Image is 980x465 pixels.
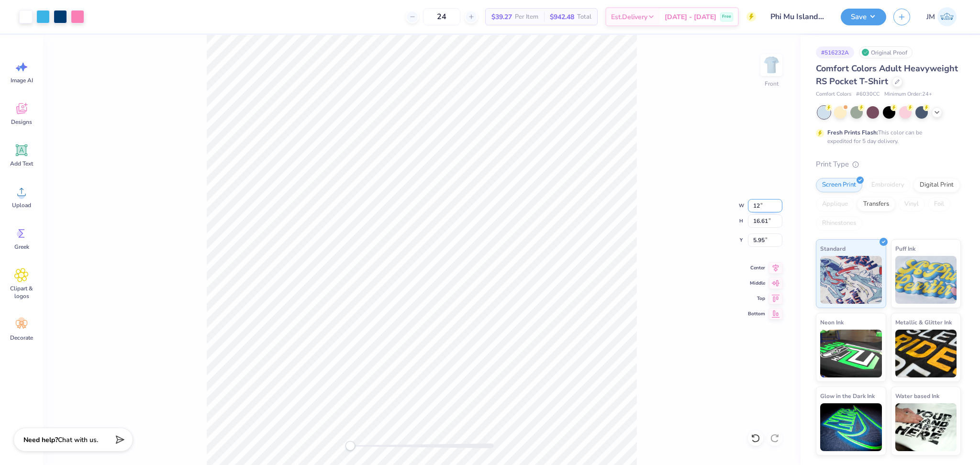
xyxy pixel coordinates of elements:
div: Vinyl [898,197,925,211]
span: Free [722,13,731,20]
div: This color can be expedited for 5 day delivery. [827,128,945,145]
img: Front [762,55,781,75]
span: # 6030CC [856,90,880,99]
div: Applique [816,197,854,211]
span: [DATE] - [DATE] [665,12,716,22]
span: Glow in the Dark Ink [820,391,875,401]
input: – – [423,8,460,25]
div: Accessibility label [345,441,355,451]
span: $942.48 [550,12,574,22]
a: JM [922,7,961,26]
img: Neon Ink [820,330,882,377]
div: Print Type [816,159,961,170]
span: Top [748,295,765,302]
img: John Michael Binayas [937,7,957,26]
span: Decorate [10,334,33,342]
span: Comfort Colors [816,90,851,99]
span: Total [577,12,591,22]
img: Glow in the Dark Ink [820,403,882,451]
input: Untitled Design [763,7,834,26]
span: Center [748,264,765,272]
div: Rhinestones [816,216,862,231]
span: Add Text [10,160,33,167]
strong: Fresh Prints Flash: [827,129,878,136]
span: Standard [820,244,846,254]
div: Front [765,79,779,88]
span: Per Item [515,12,538,22]
span: Upload [12,201,31,209]
div: Transfers [857,197,895,211]
span: Chat with us. [58,435,98,444]
span: Designs [11,118,32,126]
span: Bottom [748,310,765,318]
span: $39.27 [491,12,512,22]
strong: Need help? [23,435,58,444]
img: Puff Ink [895,256,957,304]
div: Embroidery [865,178,911,192]
span: Water based Ink [895,391,939,401]
span: Greek [14,243,29,251]
span: Minimum Order: 24 + [884,90,932,99]
span: Middle [748,279,765,287]
img: Water based Ink [895,403,957,451]
span: Image AI [11,77,33,84]
span: Clipart & logos [6,285,37,300]
span: Puff Ink [895,244,915,254]
img: Metallic & Glitter Ink [895,330,957,377]
span: Metallic & Glitter Ink [895,317,952,327]
div: Digital Print [913,178,960,192]
div: Screen Print [816,178,862,192]
div: Foil [928,197,950,211]
img: Standard [820,256,882,304]
span: Neon Ink [820,317,844,327]
span: Est. Delivery [611,12,647,22]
